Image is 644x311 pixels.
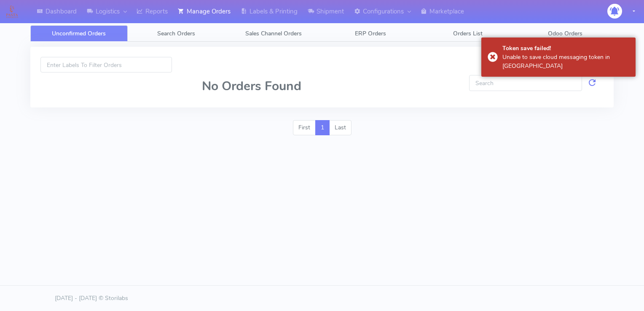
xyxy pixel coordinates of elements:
div: Token save failed! [502,44,630,53]
span: Orders List [453,29,483,38]
a: 1 [315,120,330,135]
span: Search Orders [157,29,195,38]
span: ERP Orders [355,29,386,38]
span: Sales Channel Orders [245,29,302,38]
span: Odoo Orders [548,29,582,38]
input: Search [469,75,582,91]
span: Unconfirmed Orders [52,29,106,38]
h2: No Orders Found [40,79,604,93]
input: Enter Labels To Filter Orders [40,57,172,72]
div: Unable to save cloud messaging token in OMS [502,53,630,70]
ul: Tabs [30,25,614,42]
